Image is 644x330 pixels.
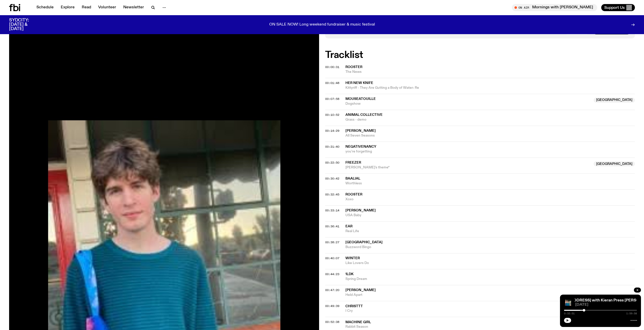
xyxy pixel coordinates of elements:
span: baalial [345,177,360,180]
span: Held Apart [345,293,635,297]
span: USA Baby [345,213,635,218]
span: ear [345,225,352,228]
span: Buzzword Bingo [345,245,635,250]
span: Christtt [345,304,363,308]
span: 00:52:38 [325,320,339,324]
span: Xoxo [345,197,635,202]
span: Rabbit Season [345,324,635,329]
span: Her New Knife [345,81,373,85]
button: 00:01:48 [325,82,339,84]
button: 00:30:42 [325,177,339,180]
span: negativenancy [345,145,376,148]
span: [PERSON_NAME]'s theme* [345,165,591,170]
span: Like Lovers Do [345,261,635,266]
span: 00:33:14 [325,208,339,212]
span: 00:07:58 [325,97,339,101]
span: [GEOGRAPHIC_DATA] [594,161,635,166]
span: 00:01:48 [325,81,339,85]
span: Machine Girl [345,320,371,324]
span: 00:22:50 [325,161,339,165]
button: 00:07:58 [325,98,339,100]
span: Kittyriff - They Are Gutting a Body of Water: Re [345,85,635,90]
button: 00:36:41 [325,225,339,228]
span: 00:32:45 [325,192,339,196]
a: Explore [58,4,78,11]
span: Support Us [604,5,625,10]
span: 00:21:40 [325,145,339,149]
span: Winter [345,256,360,260]
span: 1LDK [345,272,354,276]
a: Read [79,4,94,11]
span: you're forgetting [345,149,635,154]
span: 0:32:51 [564,312,575,315]
h3: SYDCITY: [DATE] & [DATE] [9,18,41,31]
span: Dogshow [345,101,591,106]
span: Animal Collective [345,113,383,117]
span: [DATE] [575,303,637,307]
span: [GEOGRAPHIC_DATA] [345,240,383,244]
button: 00:21:40 [325,145,339,148]
span: 00:14:29 [325,129,339,133]
span: 00:36:41 [325,224,339,228]
button: 00:10:52 [325,114,339,116]
span: Rooster [345,193,362,196]
a: Volunteer [95,4,119,11]
span: Rooster [345,65,362,69]
button: 00:14:29 [325,129,339,132]
span: Spring Dream [345,277,635,281]
span: 00:00:31 [325,65,339,69]
button: 00:52:38 [325,321,339,323]
button: 00:38:27 [325,241,339,244]
span: [PERSON_NAME] [345,129,376,133]
button: On AirMornings with [PERSON_NAME] [512,4,597,11]
button: 00:22:50 [325,161,339,164]
span: 00:44:23 [325,272,339,276]
span: 1:59:58 [626,312,637,315]
button: 00:40:07 [325,257,339,260]
span: [PERSON_NAME] [345,288,376,292]
span: 00:47:20 [325,288,339,292]
span: [GEOGRAPHIC_DATA] [594,98,635,103]
span: 00:30:42 [325,177,339,181]
span: [PERSON_NAME] [345,209,376,212]
span: I Cry [345,309,635,313]
span: Real Life [345,229,635,234]
button: 00:33:14 [325,209,339,212]
button: 00:47:20 [325,289,339,292]
span: Grass - demo [345,117,635,122]
a: Schedule [33,4,57,11]
button: Support Us [601,4,635,11]
span: Mouseatouille [345,97,376,101]
button: 00:44:23 [325,273,339,276]
span: 00:40:07 [325,256,339,260]
p: ON SALE NOW! Long weekend fundraiser & music festival [269,23,375,27]
span: freezer [345,161,361,164]
span: All Seven Seasons [345,133,635,138]
h2: Tracklist [325,51,635,60]
button: 00:32:45 [325,193,339,196]
span: 00:10:52 [325,113,339,117]
span: Worthless [345,181,635,186]
span: 00:38:27 [325,240,339,244]
a: Newsletter [120,4,147,11]
button: 00:49:39 [325,305,339,307]
span: The News [345,70,635,74]
span: 00:49:39 [325,304,339,308]
button: 00:00:31 [325,66,339,69]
